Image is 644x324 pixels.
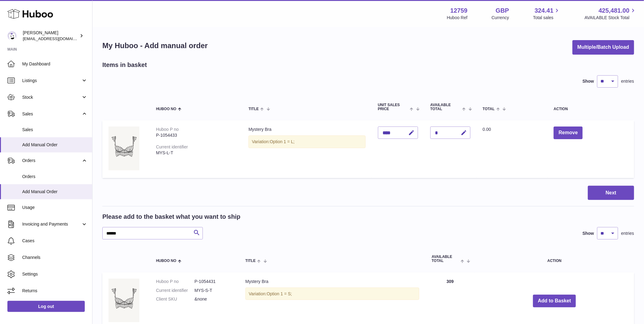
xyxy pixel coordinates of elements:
[496,6,509,15] strong: GBP
[156,144,188,149] div: Current identifier
[483,107,495,111] span: Total
[22,61,88,67] span: My Dashboard
[102,61,147,69] h2: Items in basket
[156,150,236,156] div: MYS-L-T
[583,78,594,84] label: Show
[195,279,233,285] dd: P-1054431
[156,132,236,138] div: P-1054433
[7,301,85,312] a: Log out
[475,249,634,269] th: Action
[156,279,195,285] dt: Huboo P no
[483,127,491,132] span: 0.00
[22,158,81,164] span: Orders
[248,135,366,148] div: Variation:
[245,259,256,263] span: Title
[102,213,240,221] h2: Please add to the basket what you want to ship
[621,231,634,236] span: entries
[7,31,17,40] img: sofiapanwar@unndr.com
[109,127,139,170] img: Mystery Bra
[22,142,88,148] span: Add Manual Order
[267,291,292,296] span: Option 1 = S;
[22,111,81,117] span: Sales
[447,15,468,21] div: Huboo Ref
[22,271,88,277] span: Settings
[450,6,468,15] strong: 12759
[248,107,259,111] span: Title
[109,279,139,322] img: Mystery Bra
[156,259,176,263] span: Huboo no
[195,296,233,302] dd: &none
[22,174,88,180] span: Orders
[432,255,459,263] span: AVAILABLE Total
[156,107,176,111] span: Huboo no
[572,40,634,55] button: Multiple/Batch Upload
[242,120,372,178] td: Mystery Bra
[599,6,630,15] span: 425,481.00
[102,41,208,51] h1: My Huboo - Add manual order
[245,288,419,300] div: Variation:
[378,103,408,111] span: Unit Sales Price
[554,127,583,139] button: Remove
[22,94,81,100] span: Stock
[554,107,628,111] div: Action
[156,288,195,293] dt: Current identifier
[621,78,634,84] span: entries
[583,231,594,236] label: Show
[533,295,576,307] button: Add to Basket
[270,139,295,144] span: Option 1 = L;
[22,221,81,227] span: Invoicing and Payments
[492,15,509,21] div: Currency
[22,288,88,294] span: Returns
[156,127,179,132] div: Huboo P no
[22,189,88,195] span: Add Manual Order
[22,255,88,260] span: Channels
[585,6,637,21] a: 425,481.00 AVAILABLE Stock Total
[22,78,81,84] span: Listings
[22,127,88,133] span: Sales
[430,103,461,111] span: AVAILABLE Total
[23,36,91,41] span: [EMAIL_ADDRESS][DOMAIN_NAME]
[195,288,233,293] dd: MYS-S-T
[535,6,553,15] span: 324.41
[585,15,637,21] span: AVAILABLE Stock Total
[23,30,78,42] div: [PERSON_NAME]
[533,6,560,21] a: 324.41 Total sales
[22,238,88,244] span: Cases
[156,296,195,302] dt: Client SKU
[22,205,88,210] span: Usage
[588,186,634,200] button: Next
[533,15,560,21] span: Total sales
